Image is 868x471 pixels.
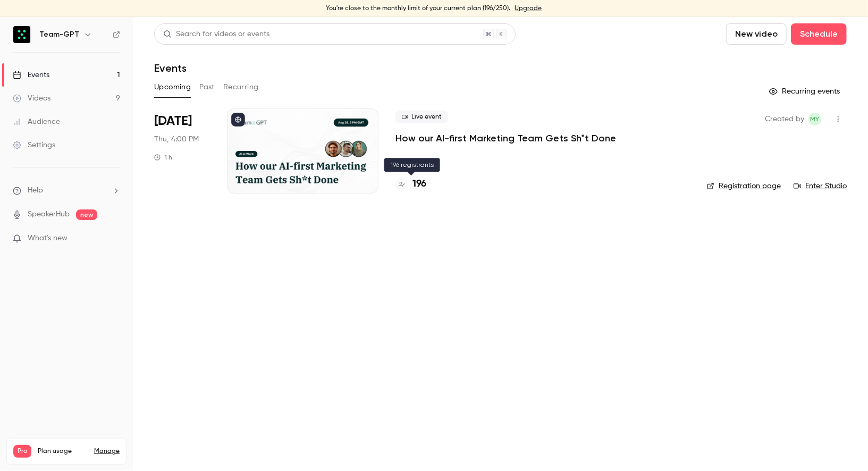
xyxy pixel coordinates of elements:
span: MY [811,113,820,125]
span: Pro [13,445,31,458]
a: SpeakerHub [28,209,70,220]
img: Team-GPT [13,26,30,43]
a: How our AI-first Marketing Team Gets Sh*t Done [395,132,616,145]
a: Upgrade [515,4,542,13]
button: Recurring events [764,83,847,100]
span: Martin Yochev [808,113,821,125]
iframe: Noticeable Trigger [107,234,120,243]
h4: 196 [412,177,426,191]
button: Schedule [791,23,847,45]
div: Search for videos or events [163,29,269,40]
a: Manage [94,447,120,456]
a: Enter Studio [794,181,847,191]
div: 1 h [154,153,172,162]
div: Events [13,70,49,80]
button: Upcoming [154,79,191,96]
button: Past [199,79,215,96]
button: New video [726,23,787,45]
span: new [76,209,97,220]
span: Thu, 4:00 PM [154,134,199,145]
div: Videos [13,93,50,104]
span: Help [28,185,43,196]
a: Registration page [707,181,781,191]
span: [DATE] [154,113,192,130]
li: help-dropdown-opener [13,185,120,196]
div: Settings [13,140,55,150]
span: Live event [395,111,448,123]
a: 196 [395,177,426,191]
button: Recurring [223,79,259,96]
h6: Team-GPT [39,29,79,40]
div: Audience [13,116,60,127]
span: What's new [28,233,68,244]
div: Aug 28 Thu, 6:00 PM (Europe/Sofia) [154,108,210,194]
h1: Events [154,62,187,74]
span: Created by [765,113,804,125]
span: Plan usage [38,447,88,456]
